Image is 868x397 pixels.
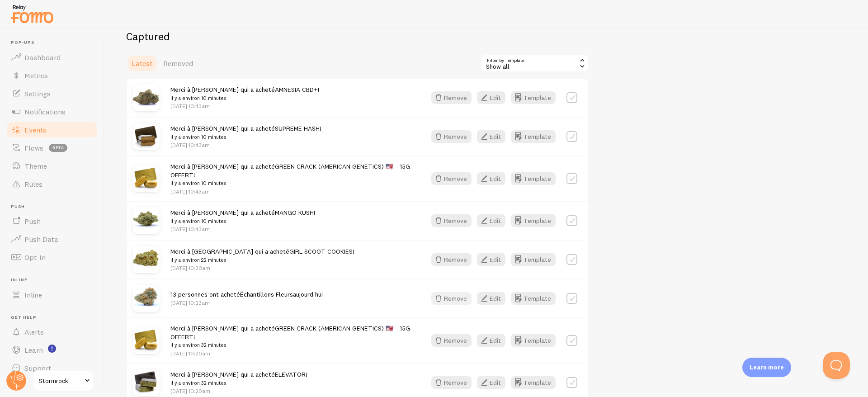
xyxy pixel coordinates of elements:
a: Settings [5,85,99,103]
span: Push [24,217,41,226]
img: 21_1_16495137-1b06-463c-80b9-166332026331.webp [132,285,160,312]
button: Edit [477,214,505,227]
div: Show all [481,54,589,72]
span: Stormrock [39,375,82,386]
p: [DATE] 10:23am [170,299,323,307]
button: Remove [431,172,472,185]
button: Template [511,376,556,389]
span: Alerts [24,327,44,336]
a: Échantillons Fleurs [240,290,293,298]
span: Inline [24,290,42,299]
button: Template [511,253,556,266]
a: Events [5,121,99,139]
span: 13 personnes ont acheté aujourd'hui [170,290,323,298]
span: beta [49,144,67,152]
span: Latest [132,59,152,68]
span: Inline [11,277,99,283]
img: 13.webp [132,207,160,234]
span: Merci à [GEOGRAPHIC_DATA] qui a acheté ! [170,247,354,264]
button: Remove [431,292,472,305]
a: Edit [477,292,511,305]
button: Template [511,214,556,227]
small: il y a environ 10 minutes [170,217,316,225]
a: Template [511,130,556,143]
button: Edit [477,91,505,104]
p: [DATE] 10:20am [170,387,307,395]
a: MANGO KUSH [275,208,314,217]
img: BlackMambaH4CBD1-min_09ba491a-001e-4d2c-8ede-ad9027f74744_small.png [132,123,160,150]
iframe: Help Scout Beacon - Open [823,352,850,379]
span: Flows [24,143,43,152]
span: Notifications [24,107,66,116]
p: [DATE] 10:30am [170,264,354,272]
span: Merci à [PERSON_NAME] qui a acheté ! [170,208,316,225]
button: Template [511,292,556,305]
a: ELEVATOR [275,370,306,378]
span: Removed [163,59,193,68]
button: Remove [431,91,472,104]
svg: <p>Watch New Feature Tutorials!</p> [48,345,56,353]
img: ELEVATOR1CBD_1.webp [132,369,160,396]
h2: Captured [126,29,589,43]
a: Push [5,212,99,230]
a: Latest [126,54,158,72]
button: Edit [477,253,505,266]
p: Learn more [750,363,784,372]
button: Edit [477,376,505,389]
small: il y a environ 32 minutes [170,379,307,387]
span: Pop-ups [11,40,99,46]
span: Rules [24,180,42,189]
p: [DATE] 10:43am [170,141,321,149]
a: AMNESIA CBD+ [275,85,318,94]
small: il y a environ 10 minutes [170,94,320,102]
a: Support [5,359,99,377]
a: Flows beta [5,139,99,157]
p: [DATE] 10:20am [170,350,415,357]
p: [DATE] 10:43am [170,188,415,195]
a: Push Data [5,230,99,248]
a: SUPREME HASH [275,124,320,132]
a: Learn [5,341,99,359]
a: Alerts [5,323,99,341]
button: Template [511,172,556,185]
button: Template [511,91,556,104]
a: GREEN CRACK (AMERICAN GENETICS) 🇺🇸 - 15G OFFERT [170,324,410,341]
a: GREEN CRACK (AMERICAN GENETICS) 🇺🇸 - 15G OFFERT [170,162,410,179]
button: Edit [477,292,505,305]
button: Template [511,334,556,347]
span: Support [24,364,51,373]
span: Theme [24,161,47,170]
span: Events [24,125,47,134]
p: [DATE] 10:43am [170,102,320,110]
span: Merci à [PERSON_NAME] qui a acheté ! [170,85,320,102]
a: Edit [477,130,511,143]
img: Designsanstitre_24_-min_8f502567-03d4-419d-a427-4e93b647aa95_small.png [132,84,160,111]
a: Edit [477,214,511,227]
small: il y a environ 32 minutes [170,341,415,349]
img: GreenCrack_AmericanGenetics_780a4f8c-2acc-44f2-aa06-0b2911918091_small.png [132,327,160,354]
button: Remove [431,130,472,143]
img: fomo-relay-logo-orange.svg [9,2,55,25]
img: GreenCrack_AmericanGenetics_780a4f8c-2acc-44f2-aa06-0b2911918091_small.png [132,165,160,192]
span: Learn [24,345,43,354]
a: GIRL SCOOT COOKIES [289,247,353,255]
button: Remove [431,214,472,227]
a: Metrics [5,66,99,85]
span: Settings [24,89,51,98]
span: Dashboard [24,53,61,62]
span: Merci à [PERSON_NAME] qui a acheté ! [170,324,415,350]
span: Push Data [24,235,58,244]
button: Edit [477,172,505,185]
span: Merci à [PERSON_NAME] qui a acheté ! [170,124,321,141]
a: Stormrock [33,370,94,392]
button: Remove [431,376,472,389]
a: Edit [477,334,511,347]
div: Learn more [742,358,791,377]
